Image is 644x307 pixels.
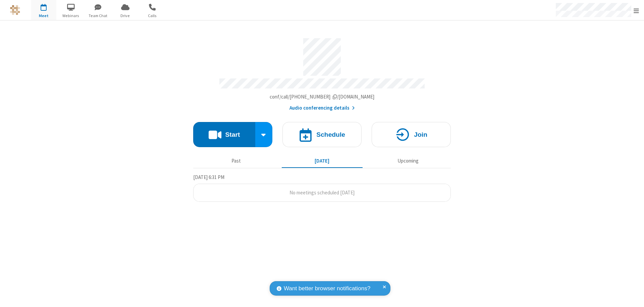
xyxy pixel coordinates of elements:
[86,13,111,19] span: Team Chat
[10,5,20,15] img: QA Selenium DO NOT DELETE OR CHANGE
[289,104,355,112] button: Audio conferencing details
[289,189,355,196] span: No meetings scheduled [DATE]
[270,94,375,100] span: Copy my meeting room link
[270,93,375,101] button: Copy my meeting room linkCopy my meeting room link
[282,155,363,167] button: [DATE]
[284,284,370,293] span: Want better browser notifications?
[193,174,224,180] span: [DATE] 6:31 PM
[193,122,255,147] button: Start
[372,122,451,147] button: Join
[316,131,345,138] h4: Schedule
[255,122,273,147] div: Start conference options
[225,131,240,138] h4: Start
[368,155,448,167] button: Upcoming
[31,13,56,19] span: Meet
[140,13,165,19] span: Calls
[193,33,451,112] section: Account details
[282,122,362,147] button: Schedule
[193,173,451,202] section: Today's Meetings
[414,131,427,138] h4: Join
[113,13,138,19] span: Drive
[58,13,84,19] span: Webinars
[196,155,277,167] button: Past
